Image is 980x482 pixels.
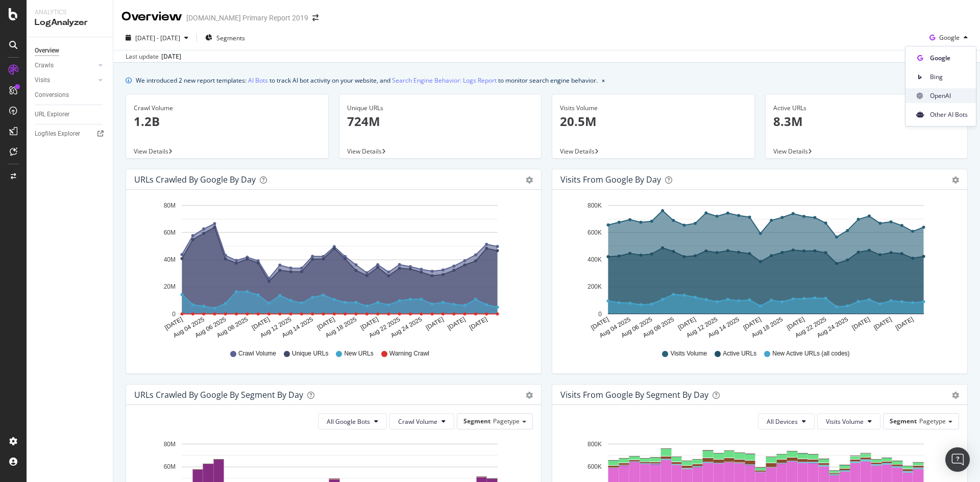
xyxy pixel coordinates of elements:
div: Unique URLs [347,104,534,113]
div: gear [526,176,533,184]
text: Aug 04 2025 [598,316,632,339]
a: Crawls [35,60,95,71]
text: Aug 12 2025 [259,316,292,339]
text: [DATE] [590,316,610,332]
svg: A chart. [560,198,955,340]
text: [DATE] [251,316,271,332]
span: View Details [134,147,168,156]
span: New Active URLs (all codes) [772,349,849,358]
p: 1.2B [134,113,321,130]
text: Aug 24 2025 [389,316,423,339]
span: Google [930,54,968,63]
span: Pagetype [919,417,946,425]
p: 20.5M [560,113,747,130]
div: URLs Crawled by Google By Segment By Day [134,390,303,400]
button: All Devices [758,413,815,429]
div: Active URLs [773,104,960,113]
text: Aug 22 2025 [367,316,401,339]
text: [DATE] [786,316,806,332]
svg: A chart. [134,198,529,340]
a: Visits [35,75,95,86]
div: LogAnalyzer [35,17,105,29]
div: arrow-right-arrow-left [312,14,318,21]
div: Analytics [35,8,105,17]
text: Aug 18 2025 [750,316,784,339]
text: 40M [164,256,176,263]
text: [DATE] [742,316,763,332]
div: [DATE] [161,52,181,61]
text: [DATE] [316,316,336,332]
text: 20M [164,284,176,291]
text: [DATE] [894,316,915,332]
button: [DATE] - [DATE] [121,30,192,46]
div: Visits from Google By Segment By Day [560,390,708,400]
span: Warning Crawl [389,349,429,358]
span: Segment [463,417,491,425]
text: 400K [587,256,602,263]
div: URLs Crawled by Google by day [134,174,256,185]
text: [DATE] [425,316,445,332]
span: Unique URLs [292,349,328,358]
text: [DATE] [872,316,893,332]
span: Crawl Volume [398,417,437,426]
text: [DATE] [359,316,380,332]
text: 200K [587,284,602,291]
div: Visits [35,75,50,86]
p: 8.3M [773,113,960,130]
text: 60M [164,229,176,236]
text: 600K [587,229,602,236]
div: Last update [126,52,181,61]
text: 0 [598,311,602,318]
text: [DATE] [163,316,184,332]
span: Other AI Bots [930,110,968,119]
a: URL Explorer [35,109,106,120]
text: Aug 12 2025 [685,316,719,339]
div: Crawl Volume [134,104,321,113]
span: Visits Volume [670,349,707,358]
span: Visits Volume [826,417,864,426]
text: 0 [172,311,176,318]
text: [DATE] [446,316,467,332]
span: Active URLs [723,349,756,358]
div: gear [952,392,959,399]
button: Crawl Volume [389,413,454,429]
span: Bing [930,72,968,82]
div: gear [952,176,959,184]
text: [DATE] [851,316,871,332]
span: Google [939,33,960,42]
text: Aug 14 2025 [281,316,314,339]
button: Visits Volume [817,413,880,429]
button: Segments [201,30,249,46]
text: 60M [164,463,176,470]
a: Overview [35,45,106,56]
text: Aug 06 2025 [620,316,653,339]
text: 80M [164,202,176,209]
span: OpenAI [930,91,968,100]
text: Aug 24 2025 [816,316,849,339]
span: View Details [560,147,595,156]
span: All Google Bots [327,417,370,426]
button: Google [925,30,972,46]
div: Crawls [35,60,54,71]
div: [DOMAIN_NAME] Primary Report 2019 [186,13,308,23]
span: Pagetype [493,417,520,425]
a: AI Bots [248,75,268,86]
text: Aug 06 2025 [193,316,227,339]
div: Visits Volume [560,104,747,113]
a: Logfiles Explorer [35,129,106,139]
a: Search Engine Behavior: Logs Report [392,75,497,86]
span: Crawl Volume [238,349,276,358]
div: info banner [126,75,968,86]
text: Aug 14 2025 [707,316,741,339]
span: Segment [890,417,917,425]
div: Overview [121,8,182,26]
div: gear [526,392,533,399]
div: URL Explorer [35,109,69,120]
div: Logfiles Explorer [35,129,80,139]
span: [DATE] - [DATE] [135,34,180,42]
p: 724M [347,113,534,130]
span: New URLs [344,349,373,358]
span: Segments [216,34,245,42]
div: Open Intercom Messenger [945,447,970,472]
